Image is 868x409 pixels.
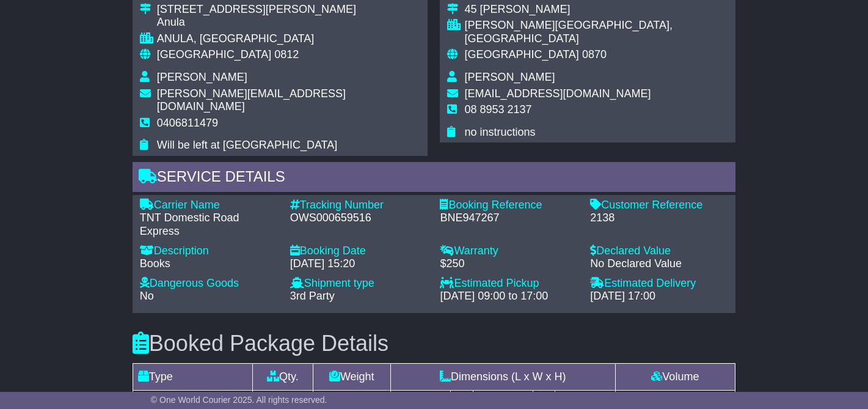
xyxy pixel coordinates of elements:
[313,363,390,390] td: Weight
[590,257,728,271] div: No Declared Value
[440,199,578,212] div: Booking Reference
[133,331,735,356] h3: Booked Package Details
[290,199,428,212] div: Tracking Number
[464,87,651,100] span: [EMAIL_ADDRESS][DOMAIN_NAME]
[140,277,278,290] div: Dangerous Goods
[440,290,578,303] div: [DATE] 09:00 to 17:00
[590,277,728,290] div: Estimated Delivery
[290,245,428,258] div: Booking Date
[390,363,615,390] td: Dimensions (L x W x H)
[133,363,253,390] td: Type
[157,139,337,151] span: Will be left at [GEOGRAPHIC_DATA]
[464,19,728,45] div: [PERSON_NAME][GEOGRAPHIC_DATA], [GEOGRAPHIC_DATA]
[440,257,578,271] div: $250
[157,16,421,29] div: Anula
[140,290,154,302] span: No
[157,3,421,17] div: [STREET_ADDRESS][PERSON_NAME]
[151,395,327,405] span: © One World Courier 2025. All rights reserved.
[464,103,531,116] span: 08 8953 2137
[440,212,578,225] div: BNE947267
[157,71,247,83] span: [PERSON_NAME]
[157,87,346,113] span: [PERSON_NAME][EMAIL_ADDRESS][DOMAIN_NAME]
[582,48,607,61] span: 0870
[590,290,728,303] div: [DATE] 17:00
[290,277,428,290] div: Shipment type
[157,117,218,129] span: 0406811479
[464,3,728,17] div: 45 [PERSON_NAME]
[140,245,278,258] div: Description
[290,257,428,271] div: [DATE] 15:20
[140,212,278,238] div: TNT Domestic Road Express
[290,290,335,302] span: 3rd Party
[157,32,421,46] div: ANULA, [GEOGRAPHIC_DATA]
[140,257,278,271] div: Books
[440,277,578,290] div: Estimated Pickup
[590,245,728,258] div: Declared Value
[274,48,299,61] span: 0812
[615,363,735,390] td: Volume
[290,212,428,225] div: OWS000659516
[157,48,271,61] span: [GEOGRAPHIC_DATA]
[133,162,735,195] div: Service Details
[590,212,728,225] div: 2138
[440,245,578,258] div: Warranty
[590,199,728,212] div: Customer Reference
[140,199,278,212] div: Carrier Name
[464,48,578,61] span: [GEOGRAPHIC_DATA]
[464,71,555,83] span: [PERSON_NAME]
[253,363,313,390] td: Qty.
[464,126,535,138] span: no instructions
